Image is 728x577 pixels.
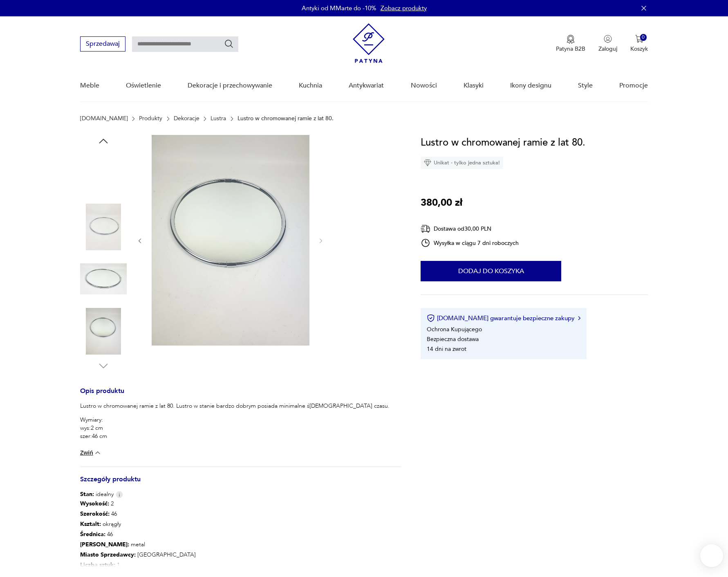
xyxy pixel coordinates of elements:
[80,115,128,122] a: [DOMAIN_NAME]
[188,70,272,101] a: Dekoracje i przechowywanie
[556,35,585,53] button: Patyna B2B
[640,34,647,41] div: 0
[80,42,125,47] a: Sprzedawaj
[94,449,102,457] img: chevron down
[421,195,462,211] p: 380,00 zł
[302,4,376,12] p: Antyki od MMarte do -10%
[80,498,196,509] p: 2
[427,314,435,322] img: Ikona certyfikatu
[80,477,401,490] h3: Szczegóły produktu
[299,70,322,101] a: Kuchnia
[381,4,427,12] a: Zobacz produkty
[80,519,196,529] p: okrągły
[80,560,196,570] p: 1
[80,204,127,250] img: Zdjęcie produktu Lustro w chromowanej ramie z lat 80.
[635,35,643,43] img: Ikona koszyka
[700,544,723,567] iframe: Smartsupp widget button
[80,308,127,355] img: Zdjęcie produktu Lustro w chromowanej ramie z lat 80.
[630,45,648,53] p: Koszyk
[80,36,125,52] button: Sprzedawaj
[80,500,109,507] b: Wysokość :
[80,541,129,548] b: [PERSON_NAME] :
[421,157,503,169] div: Unikat - tylko jedna sztuka!
[421,224,519,234] div: Dostawa od 30,00 PLN
[126,70,161,101] a: Oświetlenie
[80,520,101,528] b: Ksztalt :
[464,70,484,101] a: Klasyki
[427,326,482,333] li: Ochrona Kupującego
[556,35,585,53] a: Ikona medaluPatyna B2B
[80,561,115,569] b: Liczba sztuk:
[619,70,648,101] a: Promocje
[152,135,309,346] img: Zdjęcie produktu Lustro w chromowanej ramie z lat 80.
[80,539,196,550] p: metal
[411,70,437,101] a: Nowości
[80,550,196,560] p: [GEOGRAPHIC_DATA]
[80,530,105,538] b: Średnica :
[421,224,430,234] img: Ikona dostawy
[80,529,196,539] p: 46
[421,261,561,281] button: Dodaj do koszyka
[598,45,617,53] p: Zaloguj
[237,115,334,122] p: Lustro w chromowanej ramie z lat 80.
[424,159,431,166] img: Ikona diamentu
[224,39,234,49] button: Szukaj
[598,35,617,53] button: Zaloguj
[80,388,401,402] h3: Opis produktu
[421,238,519,248] div: Wysyłka w ciągu 7 dni roboczych
[80,402,390,410] p: Lustro w chromowanej ramie z lat 80. Lustro w stanie bardzo dobrym posiada minimalne ś[DEMOGRAPHI...
[427,345,466,353] li: 14 dni na zwrot
[116,491,123,498] img: Info icon
[139,115,162,122] a: Produkty
[578,316,580,320] img: Ikona strzałki w prawo
[578,70,593,101] a: Style
[80,510,110,518] b: Szerokość :
[80,509,196,519] p: 46
[80,151,127,198] img: Zdjęcie produktu Lustro w chromowanej ramie z lat 80.
[80,490,94,498] b: Stan:
[604,35,612,43] img: Ikonka użytkownika
[349,70,384,101] a: Antykwariat
[510,70,551,101] a: Ikony designu
[80,449,102,457] button: Zwiń
[630,35,648,53] button: 0Koszyk
[80,551,136,559] b: Miasto Sprzedawcy :
[80,70,99,101] a: Meble
[421,135,585,150] h1: Lustro w chromowanej ramie z lat 80.
[556,45,585,53] p: Patyna B2B
[211,115,226,122] a: Lustra
[353,23,385,63] img: Patyna - sklep z meblami i dekoracjami vintage
[80,256,127,302] img: Zdjęcie produktu Lustro w chromowanej ramie z lat 80.
[80,490,114,498] span: idealny
[174,115,199,122] a: Dekoracje
[427,335,479,343] li: Bezpieczna dostawa
[427,314,580,322] button: [DOMAIN_NAME] gwarantuje bezpieczne zakupy
[80,416,390,440] p: Wymiary: wys:2 cm szer:46 cm
[567,35,575,44] img: Ikona medalu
